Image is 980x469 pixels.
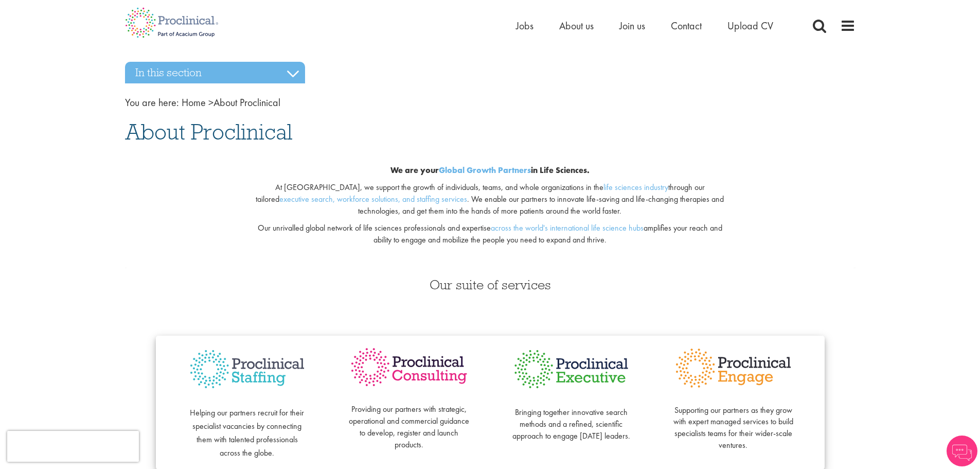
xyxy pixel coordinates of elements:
[491,222,644,233] a: across the world's international life science hubs
[673,393,794,451] p: Supporting our partners as they grow with expert managed services to build specialists teams for ...
[182,96,280,109] span: About Proclinical
[125,96,179,109] span: You are here:
[559,19,594,32] a: About us
[349,392,470,451] p: Providing our partners with strategic, operational and commercial guidance to develop, register a...
[511,346,632,392] img: Proclinical Executive
[619,19,645,32] a: Join us
[249,222,731,246] p: Our unrivalled global network of life sciences professionals and expertise amplifies your reach a...
[947,436,977,466] img: Chatbot
[673,346,794,390] img: Proclinical Engage
[511,395,632,442] p: Bringing together innovative search methods and a refined, scientific approach to engage [DATE] l...
[125,62,305,83] h3: In this section
[279,194,467,204] a: executive search, workforce solutions, and staffing services
[249,182,731,217] p: At [GEOGRAPHIC_DATA], we support the growth of individuals, teams, and whole organizations in the...
[671,19,702,32] a: Contact
[727,19,773,32] a: Upload CV
[208,96,213,109] span: >
[125,278,856,291] h3: Our suite of services
[390,165,590,176] b: We are your in Life Sciences.
[349,346,470,389] img: Proclinical Consulting
[182,96,206,109] a: breadcrumb link to Home
[187,346,308,393] img: Proclinical Staffing
[516,19,533,32] a: Jobs
[439,165,531,176] a: Global Growth Partners
[603,182,668,193] a: life sciences industry
[190,407,304,458] span: Helping our partners recruit for their specialist vacancies by connecting them with talented prof...
[7,431,139,462] iframe: reCAPTCHA
[125,118,292,146] span: About Proclinical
